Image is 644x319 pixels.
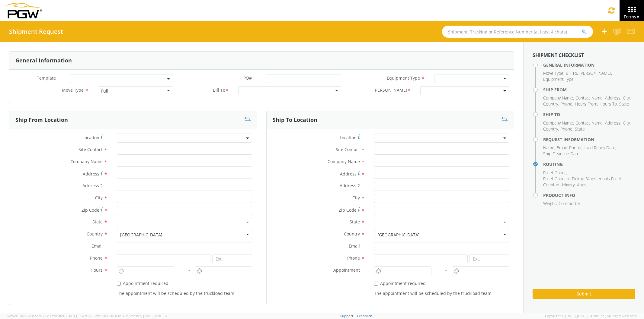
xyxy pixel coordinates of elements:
[543,70,563,76] span: Move Type
[543,176,621,188] span: Pallet Count in Pickup Stops equals Pallet Count in delivery stops
[273,117,317,123] h3: Ship To Location
[566,70,578,76] li: ,
[82,207,99,213] span: Zip Code
[543,120,574,126] li: ,
[579,70,611,76] span: [PERSON_NAME]
[543,170,567,176] li: ,
[357,314,372,318] a: Feedback
[7,314,91,318] span: Server: 2025.20.0-5efa686e39f
[543,126,558,132] span: Country
[575,101,598,107] li: ,
[340,314,353,318] a: Support
[575,120,603,126] span: Contact Name
[445,267,447,273] span: -
[623,95,630,101] span: City
[543,193,635,197] h4: Product Info
[566,70,577,76] span: Bill To
[569,145,581,150] span: Phone
[120,232,162,238] div: [GEOGRAPHIC_DATA]
[91,243,103,249] span: Email
[543,101,558,107] span: Country
[543,170,566,175] span: Pallet Count
[91,314,167,318] span: Client: 2025.18.0-fd567a5
[623,120,630,126] span: City
[543,112,635,117] h4: Ship To
[560,126,572,132] span: Phone
[78,147,103,152] span: Site Contact
[575,95,603,101] span: Contact Name
[374,280,427,286] label: Appointment required
[559,201,580,206] span: Commodity
[557,145,567,150] span: Email
[575,95,604,101] li: ,
[91,267,103,273] span: Hours
[557,145,568,151] li: ,
[543,145,554,150] span: Name
[543,101,559,107] li: ,
[619,101,629,107] span: State
[560,101,573,107] li: ,
[212,254,252,263] input: Ext.
[543,201,556,206] span: Weight
[37,75,56,81] span: Template
[336,147,360,152] span: Site Contact
[130,314,167,318] span: master, [DATE] 10:01:07
[349,243,360,249] span: Email
[605,120,621,126] li: ,
[545,314,637,318] span: Copyright © [DATE]-[DATE] Agistix Inc., All Rights Reserved
[543,70,564,76] li: ,
[117,282,121,286] input: Appointment required
[575,126,585,132] span: State
[387,75,420,81] span: Equipment Type
[605,95,620,101] span: Address
[623,95,631,101] li: ,
[560,101,572,107] span: Phone
[543,201,557,207] li: ,
[600,101,618,107] li: ,
[352,195,360,201] span: City
[15,58,72,64] h3: General Information
[543,162,635,166] h4: Routing
[442,26,593,38] input: Shipment, Tracking or Reference Number (at least 4 chars)
[340,183,360,188] span: Address 2
[101,88,108,94] div: Full
[188,267,190,273] span: -
[82,183,103,188] span: Address 2
[243,75,252,81] span: PO#
[543,87,635,92] h4: Ship From
[543,126,559,132] li: ,
[328,159,360,164] span: Company Name
[543,63,635,67] h4: General Information
[347,255,360,261] span: Phone
[600,101,617,107] span: Hours To
[584,145,615,150] span: Load Ready Date
[87,231,103,237] span: Country
[117,290,234,296] span: The appointment will be scheduled by the truckload team
[340,171,357,177] span: Address
[333,267,360,273] span: Appointment
[636,14,640,20] span: ▼
[70,159,103,164] span: Company Name
[543,151,579,156] span: Ship Deadline Date
[344,231,360,237] span: Country
[543,76,574,82] span: Equipment Type
[605,95,621,101] li: ,
[533,289,635,299] button: Submit
[340,135,357,141] span: Location
[5,3,42,18] img: pgw-form-logo-1aaa8060b1cc70fad034.png
[339,207,357,213] span: Zip Code
[543,95,573,101] span: Company Name
[82,135,99,141] span: Location
[90,255,103,261] span: Phone
[575,101,597,107] span: Hours From
[623,120,631,126] li: ,
[533,52,584,58] strong: Shipment Checklist
[350,219,360,225] span: State
[543,145,555,151] li: ,
[374,282,378,286] input: Appointment required
[579,70,612,76] li: ,
[374,290,492,296] span: The appointment will be scheduled by the truckload team
[117,280,170,286] label: Appointment required
[575,120,604,126] li: ,
[377,232,420,238] div: [GEOGRAPHIC_DATA]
